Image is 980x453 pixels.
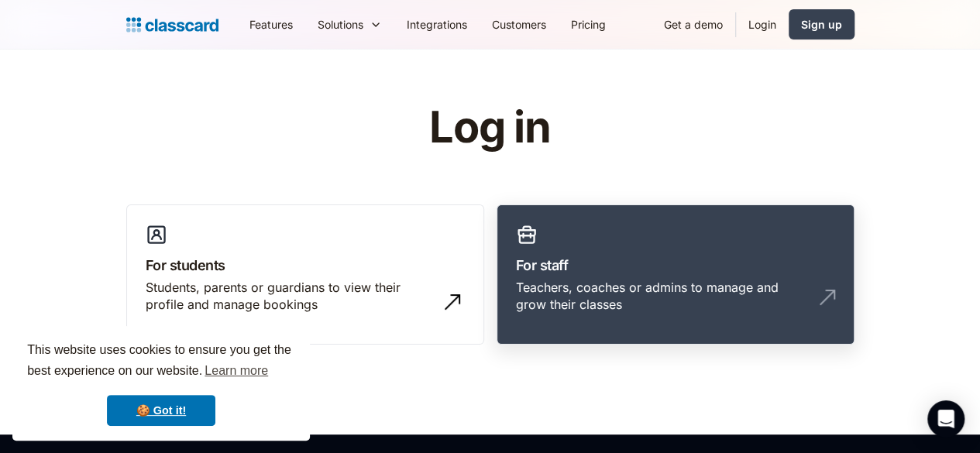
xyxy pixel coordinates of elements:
[480,7,559,42] a: Customers
[202,359,270,383] a: learn more about cookies
[516,255,835,276] h3: For staff
[12,326,310,441] div: cookieconsent
[237,7,305,42] a: Features
[801,16,842,33] div: Sign up
[146,255,465,276] h3: For students
[736,7,789,42] a: Login
[559,7,618,42] a: Pricing
[126,204,484,345] a: For studentsStudents, parents or guardians to view their profile and manage bookings
[126,14,218,36] a: home
[305,7,394,42] div: Solutions
[318,16,363,33] div: Solutions
[652,7,735,42] a: Get a demo
[789,9,854,39] a: Sign up
[927,400,965,438] div: Open Intercom Messenger
[516,279,804,314] div: Teachers, coaches or admins to manage and grow their classes
[107,395,215,426] a: dismiss cookie message
[146,279,434,314] div: Students, parents or guardians to view their profile and manage bookings
[497,204,854,345] a: For staffTeachers, coaches or admins to manage and grow their classes
[394,7,480,42] a: Integrations
[244,104,736,152] h1: Log in
[27,341,295,383] span: This website uses cookies to ensure you get the best experience on our website.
